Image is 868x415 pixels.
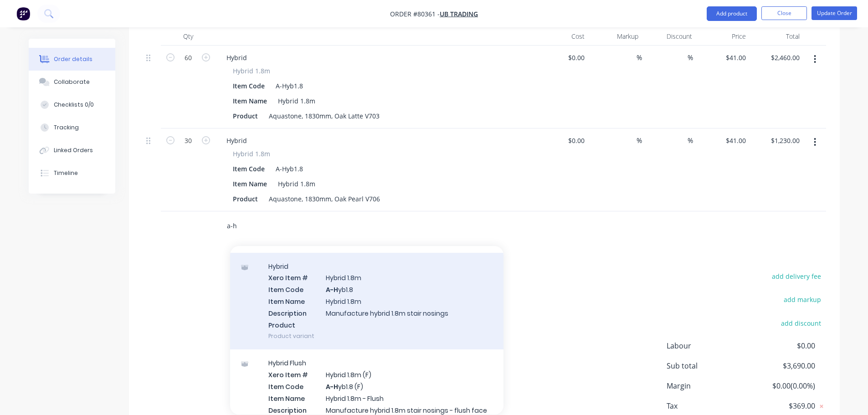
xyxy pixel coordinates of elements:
[29,116,115,139] button: Tracking
[229,177,271,190] div: Item Name
[219,51,254,64] div: Hybrid
[233,66,270,76] span: Hybrid 1.8m
[779,293,826,306] button: add markup
[229,94,271,108] div: Item Name
[767,270,826,282] button: add delivery fee
[54,78,90,86] div: Collaborate
[776,317,826,329] button: add discount
[274,94,319,108] div: Hybrid 1.8m
[229,109,262,123] div: Product
[747,400,815,411] span: $369.00
[16,7,30,20] img: Factory
[229,192,262,205] div: Product
[761,6,807,20] button: Close
[54,123,79,132] div: Tracking
[272,162,307,175] div: A-Hyb1.8
[54,101,94,109] div: Checklists 0/0
[29,93,115,116] button: Checklists 0/0
[161,27,216,46] div: Qty
[229,79,268,92] div: Item Code
[667,400,748,411] span: Tax
[29,71,115,93] button: Collaborate
[233,149,270,159] span: Hybrid 1.8m
[534,27,588,46] div: Cost
[265,109,383,123] div: Aquastone, 1830mm, Oak Latte V703
[667,360,748,371] span: Sub total
[812,6,857,20] button: Update Order
[274,177,319,190] div: Hybrid 1.8m
[637,135,642,146] span: %
[688,52,693,63] span: %
[747,360,815,371] span: $3,690.00
[588,27,642,46] div: Markup
[229,162,268,175] div: Item Code
[29,139,115,162] button: Linked Orders
[29,162,115,184] button: Timeline
[667,380,748,391] span: Margin
[440,10,478,18] a: UB Trading
[637,52,642,63] span: %
[747,380,815,391] span: $0.00 ( 0.00 %)
[226,217,409,235] input: Start typing to add a product...
[54,169,78,177] div: Timeline
[29,48,115,71] button: Order details
[750,27,803,46] div: Total
[688,135,693,146] span: %
[667,340,748,351] span: Labour
[642,27,696,46] div: Discount
[707,6,757,21] button: Add product
[390,10,440,18] span: Order #80361 -
[696,27,750,46] div: Price
[54,146,93,154] div: Linked Orders
[219,134,254,147] div: Hybrid
[265,192,384,205] div: Aquastone, 1830mm, Oak Pearl V706
[54,55,92,63] div: Order details
[747,340,815,351] span: $0.00
[272,79,307,92] div: A-Hyb1.8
